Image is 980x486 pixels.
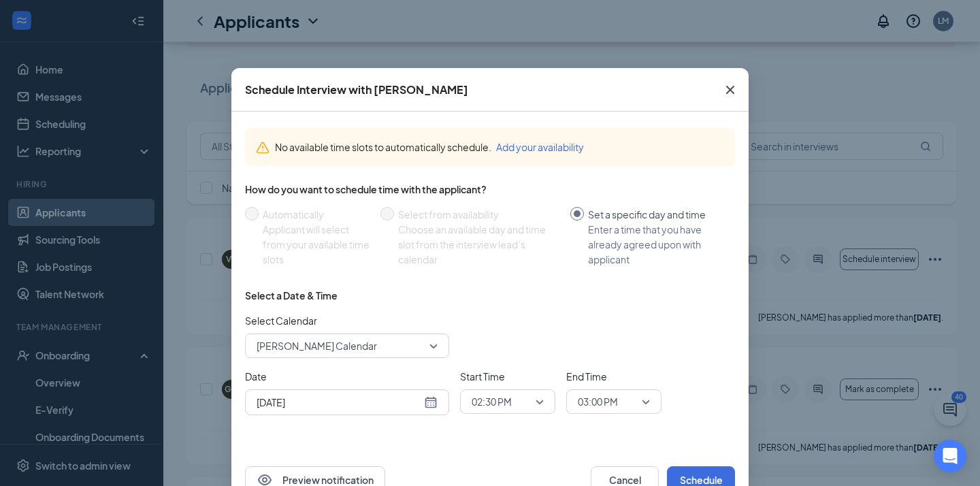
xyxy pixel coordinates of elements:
div: Open Intercom Messenger [934,440,966,472]
span: Date [245,369,449,384]
svg: Cross [722,82,738,98]
div: No available time slots to automatically schedule. [275,140,724,155]
svg: Warning [256,141,269,155]
div: Enter a time that you have already agreed upon with applicant [588,222,724,267]
input: Aug 26, 2025 [257,395,421,410]
div: Applicant will select from your available time slots [263,222,370,267]
div: Select from availability [398,207,559,222]
span: Select Calendar [245,313,449,328]
div: Set a specific day and time [588,207,724,222]
div: Schedule Interview with [PERSON_NAME] [245,82,468,97]
span: End Time [566,369,661,384]
div: Select a Date & Time [245,289,338,302]
button: Add your availability [496,140,584,155]
span: [PERSON_NAME] Calendar [257,336,377,356]
div: How do you want to schedule time with the applicant? [245,182,735,196]
div: Choose an available day and time slot from the interview lead’s calendar [398,222,559,267]
div: Automatically [263,207,370,222]
span: Start Time [460,369,555,384]
span: 02:30 PM [472,391,512,412]
button: Close [712,68,749,112]
span: 03:00 PM [578,391,618,412]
